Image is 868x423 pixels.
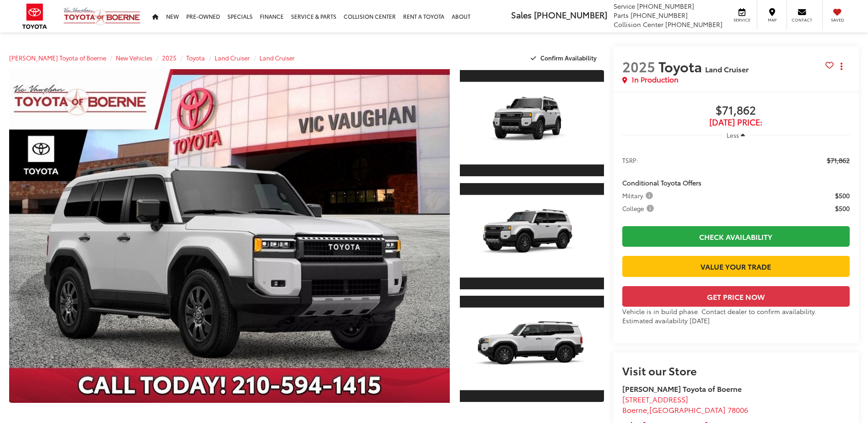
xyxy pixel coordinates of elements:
span: Parts [614,11,629,20]
span: dropdown dots [841,63,842,70]
a: 2025 [162,54,177,62]
span: Less [727,131,739,139]
span: Service [732,17,752,23]
span: [PHONE_NUMBER] [631,11,688,20]
img: 2025 Toyota Land Cruiser Land Cruiser [458,82,605,165]
div: Vehicle is in build phase. Contact dealer to confirm availability. Estimated availability [DATE] [622,307,850,325]
span: Contact [792,17,812,23]
img: 2025 Toyota Land Cruiser Land Cruiser [5,67,454,405]
button: Get Price Now [622,286,850,307]
button: College [622,204,657,213]
span: $71,862 [622,104,850,118]
span: 2025 [622,56,655,76]
h2: Visit our Store [622,364,850,376]
span: 78006 [728,404,748,415]
a: [STREET_ADDRESS] Boerne,[GEOGRAPHIC_DATA] 78006 [622,394,748,415]
span: [DATE] Price: [622,118,850,127]
span: Boerne [622,404,647,415]
a: Value Your Trade [622,256,850,277]
span: [PHONE_NUMBER] [637,1,694,11]
span: In Production [632,74,679,85]
a: Expand Photo 2 [460,182,604,290]
span: $500 [835,204,850,213]
button: Military [622,191,656,200]
a: Expand Photo 1 [460,69,604,177]
span: TSRP: [622,156,638,165]
button: Confirm Availability [526,50,604,66]
a: Land Cruiser [259,54,295,62]
strong: [PERSON_NAME] Toyota of Boerne [622,383,742,394]
span: Military [622,191,655,200]
span: Land Cruiser [705,64,749,74]
span: Collision Center [614,20,663,29]
a: Expand Photo 0 [9,69,450,403]
a: New Vehicles [116,54,152,62]
span: Saved [827,17,847,23]
img: 2025 Toyota Land Cruiser Land Cruiser [458,308,605,390]
span: , [622,404,748,415]
span: [PHONE_NUMBER] [534,9,607,21]
a: Toyota [186,54,205,62]
button: Less [722,127,750,143]
span: [PHONE_NUMBER] [665,20,722,29]
img: 2025 Toyota Land Cruiser Land Cruiser [458,195,605,277]
span: College [622,204,656,213]
span: [STREET_ADDRESS] [622,394,688,404]
button: Actions [834,58,850,74]
span: Service [614,1,635,11]
span: Map [762,17,782,23]
span: $500 [835,191,850,200]
a: Check Availability [622,226,850,247]
a: [PERSON_NAME] Toyota of Boerne [9,54,106,62]
span: Confirm Availability [540,54,597,62]
span: Sales [511,9,532,21]
span: [GEOGRAPHIC_DATA] [649,404,726,415]
a: Land Cruiser [215,54,250,62]
a: Expand Photo 3 [460,295,604,403]
span: $71,862 [827,156,850,165]
span: Conditional Toyota Offers [622,178,701,187]
img: Vic Vaughan Toyota of Boerne [63,7,141,26]
span: Toyota [658,56,705,76]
